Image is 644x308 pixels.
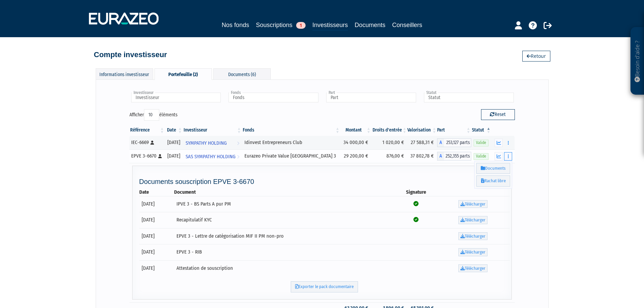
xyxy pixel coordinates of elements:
[355,20,385,30] a: Documents
[340,124,372,136] th: Montant: activer pour trier la colonne par ordre croissant
[139,212,174,228] td: [DATE]
[407,124,437,136] th: Valorisation: activer pour trier la colonne par ordre croissant
[150,141,154,145] i: [Français] Personne physique
[158,154,162,158] i: [Français] Personne physique
[444,138,471,147] span: 253,127 parts
[167,139,181,146] div: [DATE]
[407,149,437,163] td: 37 802,78 €
[174,228,396,244] td: EPVE 3 - Lettre de catégorisation MIF II PM non-pro
[407,136,437,149] td: 27 588,31 €
[372,124,407,136] th: Droits d'entrée: activer pour trier la colonne par ordre croissant
[476,163,510,174] a: Documents
[183,136,242,149] a: SYMPATHY HOLDING
[154,68,212,80] div: Portefeuille (2)
[437,152,444,161] span: A
[437,138,444,147] span: A
[291,281,358,292] a: Exporter le pack documentaire
[458,200,487,208] a: Télécharger
[89,13,159,25] img: 1732889491-logotype_eurazeo_blanc_rvb.png
[437,138,471,147] div: A - Idinvest Entrepreneurs Club
[340,136,372,149] td: 34 000,00 €
[396,189,436,196] th: Signature
[242,124,340,136] th: Fonds: activer pour trier la colonne par ordre croissant
[237,150,239,163] i: Voir l'investisseur
[237,137,239,149] i: Voir l'investisseur
[444,152,471,161] span: 252,355 parts
[165,124,183,136] th: Date: activer pour trier la colonne par ordre croissant
[372,136,407,149] td: 1 020,00 €
[437,152,471,161] div: A - Eurazeo Private Value Europe 3
[244,139,338,146] div: Idinvest Entrepreneurs Club
[131,152,163,160] div: EPVE 3-6670
[183,149,242,163] a: SAS SYMPATHY HOLDING
[634,31,641,92] p: Besoin d'aide ?
[471,124,491,136] th: Statut : activer pour trier la colonne par ordre d&eacute;croissant
[174,260,396,277] td: Attestation de souscription
[244,152,338,160] div: Eurazeo Private Value [GEOGRAPHIC_DATA] 3
[144,109,159,121] select: Afficheréléments
[458,216,487,224] a: Télécharger
[256,20,306,30] a: Souscriptions1
[139,228,174,244] td: [DATE]
[167,152,181,160] div: [DATE]
[458,248,487,256] a: Télécharger
[96,68,153,79] div: Informations investisseur
[174,196,396,212] td: IPVE 3 - BS Parts A pur PM
[481,109,515,120] button: Reset
[139,244,174,260] td: [DATE]
[458,264,487,273] a: Télécharger
[474,140,488,146] span: Valide
[372,149,407,163] td: 876,00 €
[474,153,488,160] span: Valide
[222,20,249,30] a: Nos fonds
[174,212,396,228] td: Recapitulatif KYC
[131,139,163,146] div: IEC-6669
[129,124,165,136] th: Référence : activer pour trier la colonne par ordre croissant
[174,244,396,260] td: EPVE 3 - RIB
[183,124,242,136] th: Investisseur: activer pour trier la colonne par ordre croissant
[139,196,174,212] td: [DATE]
[139,260,174,277] td: [DATE]
[139,189,174,196] th: Date
[186,137,227,149] span: SYMPATHY HOLDING
[296,22,306,29] span: 1
[139,178,510,185] h4: Documents souscription EPVE 3-6670
[392,20,422,30] a: Conseillers
[458,232,487,240] a: Télécharger
[437,124,471,136] th: Part: activer pour trier la colonne par ordre croissant
[522,51,550,62] a: Retour
[174,189,396,196] th: Document
[129,109,177,121] label: Afficher éléments
[312,20,348,31] a: Investisseurs
[340,149,372,163] td: 29 200,00 €
[186,150,236,163] span: SAS SYMPATHY HOLDING
[94,51,167,59] h4: Compte investisseur
[476,175,510,187] a: Rachat libre
[213,68,271,79] div: Documents (6)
